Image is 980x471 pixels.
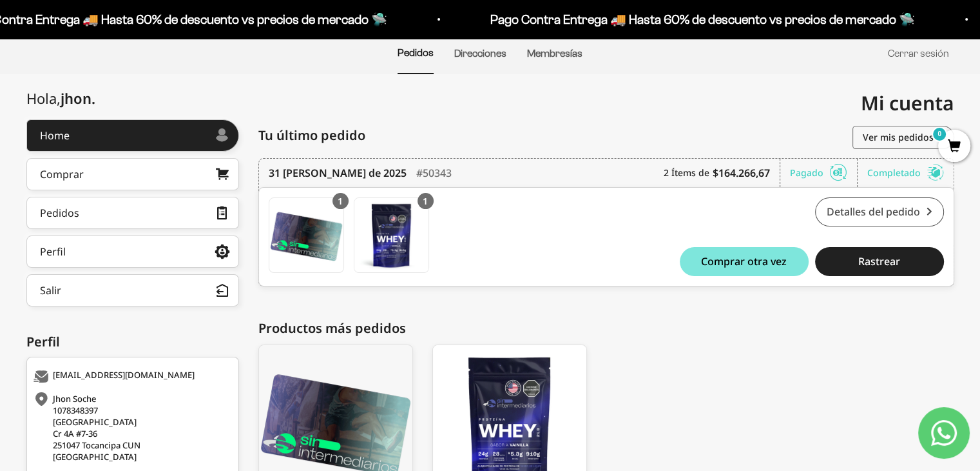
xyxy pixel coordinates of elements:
a: Membresías [527,48,582,59]
span: . [91,88,95,108]
a: Perfil [26,235,239,268]
div: Completado [867,159,944,187]
div: Perfil [40,246,66,257]
a: Home [26,119,239,152]
div: Comprar [40,169,84,179]
a: Detalles del pedido [815,197,944,226]
button: Rastrear [815,247,944,276]
a: Direcciones [454,48,506,59]
a: Proteína Whey - Vainilla / 2 libras (910g) [354,197,429,273]
button: Salir [26,274,239,306]
div: Pedidos [40,208,79,218]
span: Mi cuenta [861,90,954,116]
div: 1 [418,193,434,209]
div: Pagado [790,159,858,187]
div: Home [40,130,70,141]
a: Cerrar sesión [888,48,949,59]
time: 31 [PERSON_NAME] de 2025 [269,165,407,181]
button: Comprar otra vez [680,247,809,276]
a: Pedidos [398,47,434,58]
div: Jhon Soche 1078348397 [GEOGRAPHIC_DATA] Cr 4A #7-36 251047 Tocancipa CUN [GEOGRAPHIC_DATA] [34,393,229,463]
span: Tu último pedido [258,126,365,145]
span: Rastrear [858,256,900,266]
div: 2 Ítems de [664,159,780,187]
img: Translation missing: es.Membresía Anual [269,198,343,272]
div: Perfil [26,332,239,352]
p: Pago Contra Entrega 🚚 Hasta 60% de descuento vs precios de mercado 🛸 [488,9,913,30]
div: 1 [332,193,349,209]
div: #50343 [416,159,452,187]
div: Productos más pedidos [258,319,954,338]
div: Hola, [26,90,95,106]
a: Comprar [26,158,239,190]
div: [EMAIL_ADDRESS][DOMAIN_NAME] [34,370,229,383]
a: Membresía Anual [269,197,344,273]
b: $164.266,67 [713,165,770,181]
mark: 0 [932,126,947,142]
a: Ver mis pedidos [852,126,954,149]
span: Comprar otra vez [701,256,787,266]
div: Salir [40,285,61,296]
a: Pedidos [26,197,239,229]
a: 0 [938,140,970,154]
span: jhon [61,88,95,108]
img: Translation missing: es.Proteína Whey - Vainilla / 2 libras (910g) [354,198,428,272]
